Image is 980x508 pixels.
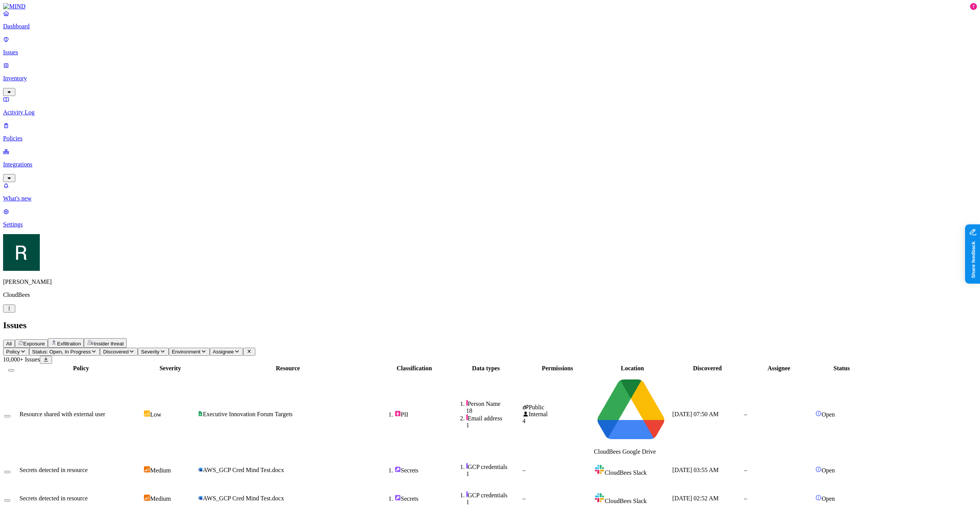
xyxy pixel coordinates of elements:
[395,495,401,501] img: secret
[3,320,977,331] h2: Issues
[8,369,14,371] button: Select all
[594,373,668,447] img: google-drive
[523,418,593,425] div: 4
[3,62,977,95] a: Inventory
[594,492,605,503] img: slack
[3,49,977,56] p: Issues
[605,469,647,476] span: CloudBees Slack
[466,414,521,422] div: Email address
[198,411,203,416] img: google-sheets
[523,495,526,501] span: –
[744,365,814,372] div: Assignee
[20,365,142,372] div: Policy
[150,467,171,474] span: Medium
[466,400,521,407] div: Person Name
[203,411,292,417] span: Executive Innovation Forum Targets
[150,495,171,502] span: Medium
[141,349,159,355] span: Severity
[4,471,10,473] button: Select row
[594,365,671,372] div: Location
[144,495,150,501] img: severity-medium
[198,365,378,372] div: Resource
[523,404,593,411] div: Public
[466,414,468,420] img: pii-line
[744,411,747,417] span: –
[213,349,234,355] span: Assignee
[466,407,521,414] div: 18
[3,10,977,30] a: Dashboard
[672,365,742,372] div: Discovered
[172,349,201,355] span: Environment
[6,341,12,347] span: All
[203,495,284,501] span: AWS_GCP Cred Mind Test.docx
[3,148,977,181] a: Integrations
[395,466,401,472] img: secret
[605,498,647,504] span: CloudBees Slack
[744,467,747,473] span: –
[3,161,977,168] p: Integrations
[57,341,81,347] span: Exfiltration
[3,3,977,10] a: MIND
[466,400,468,406] img: pii-line
[20,495,88,501] span: Secrets detected in resource
[144,466,150,472] img: severity-medium
[20,411,105,417] span: Resource shared with external user
[815,365,868,372] div: Status
[23,341,45,347] span: Exposure
[395,466,449,474] div: Secrets
[466,499,521,506] div: 1
[3,96,977,116] a: Activity Log
[3,75,977,82] p: Inventory
[3,234,40,271] img: Ron Rabinovich
[970,3,977,10] div: 7
[395,495,449,502] div: Secrets
[523,365,593,372] div: Permissions
[4,415,10,417] button: Select row
[815,495,822,501] img: status-open
[379,365,449,372] div: Classification
[672,495,719,501] span: [DATE] 02:52 AM
[3,3,26,10] img: MIND
[815,410,822,417] img: status-open
[523,467,526,473] span: –
[6,349,20,355] span: Policy
[3,208,977,228] a: Settings
[395,410,449,418] div: PII
[466,491,521,499] div: GCP credentials
[103,349,129,355] span: Discovered
[150,411,161,418] span: Low
[20,467,88,473] span: Secrets detected in resource
[3,23,977,30] p: Dashboard
[594,464,605,475] img: slack
[466,463,468,469] img: secret-line
[203,467,284,473] span: AWS_GCP Cred Mind Test.docx
[815,466,822,472] img: status-open
[672,411,719,417] span: [DATE] 07:50 AM
[451,365,521,372] div: Data types
[523,411,593,418] div: Internal
[672,467,719,473] span: [DATE] 03:55 AM
[3,221,977,228] p: Settings
[94,341,124,347] span: Insider threat
[822,495,835,502] span: Open
[4,499,10,501] button: Select row
[744,495,747,501] span: –
[198,495,203,500] img: microsoft-word
[3,182,977,202] a: What's new
[822,467,835,474] span: Open
[3,135,977,142] p: Policies
[3,291,977,298] p: CloudBees
[198,467,203,472] img: microsoft-word
[3,36,977,56] a: Issues
[466,471,521,477] div: 1
[466,463,521,471] div: GCP credentials
[3,195,977,202] p: What's new
[3,356,40,363] span: 10,000+ Issues
[32,349,91,355] span: Status: Open, In Progress
[822,411,835,418] span: Open
[466,422,521,429] div: 1
[3,109,977,116] p: Activity Log
[3,122,977,142] a: Policies
[144,365,196,372] div: Severity
[144,410,150,417] img: severity-low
